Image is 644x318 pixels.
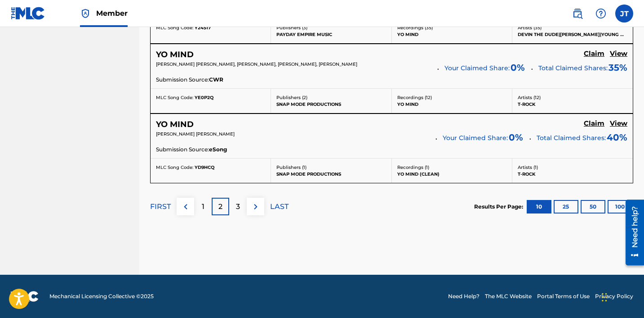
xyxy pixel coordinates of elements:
[218,201,222,212] p: 2
[276,94,386,101] p: Publishers ( 2 )
[444,64,510,73] span: Your Claimed Share:
[11,7,45,20] img: MLC Logo
[509,131,523,144] span: 0 %
[397,171,506,177] p: YO MIND (CLEAN)
[11,291,39,302] img: logo
[276,31,386,38] p: PAYDAY EMPIRE MUSIC
[156,50,194,60] h5: YO MIND
[610,119,627,128] h5: View
[443,133,508,143] span: Your Claimed Share:
[537,134,606,142] span: Total Claimed Shares:
[518,164,627,171] p: Artists ( 1 )
[608,200,632,214] button: 100
[448,292,480,300] a: Need Help?
[270,201,289,212] p: LAST
[156,25,193,31] span: MLC Song Code:
[397,164,506,171] p: Recordings ( 1 )
[584,119,604,128] h5: Claim
[538,64,608,72] span: Total Claimed Shares:
[156,131,235,137] span: [PERSON_NAME] [PERSON_NAME]
[80,8,91,19] img: Top Rightsholder
[607,131,627,144] span: 40 %
[397,94,506,101] p: Recordings ( 12 )
[595,292,633,300] a: Privacy Policy
[195,164,214,170] span: YD9HCQ
[602,284,607,311] div: Drag
[276,24,386,31] p: Publishers ( 3 )
[610,50,627,59] a: View
[554,200,578,214] button: 25
[195,25,211,31] span: Y24517
[608,61,627,74] span: 35 %
[276,101,386,108] p: SNAP MODE PRODUCTIONS
[209,145,227,154] span: eSong
[156,164,193,170] span: MLC Song Code:
[180,201,191,212] img: left
[250,201,261,212] img: right
[581,200,605,214] button: 50
[49,292,154,300] span: Mechanical Licensing Collective © 2025
[619,196,644,268] iframe: Resource Center
[209,76,223,84] span: CWR
[610,119,627,129] a: View
[276,164,386,171] p: Publishers ( 1 )
[584,50,604,58] h5: Claim
[615,5,633,23] div: User Menu
[397,24,506,31] p: Recordings ( 35 )
[518,171,627,177] p: T-ROCK
[236,201,240,212] p: 3
[156,95,193,100] span: MLC Song Code:
[518,101,627,108] p: T-ROCK
[150,201,171,212] p: FIRST
[156,119,194,130] h5: YO MIND
[156,145,209,154] span: Submission Source:
[599,275,644,318] iframe: Chat Widget
[397,31,506,38] p: YO MIND
[527,200,551,214] button: 10
[195,95,213,100] span: YE0P2Q
[485,292,532,300] a: The MLC Website
[518,24,627,31] p: Artists ( 35 )
[518,94,627,101] p: Artists ( 12 )
[156,61,357,67] span: [PERSON_NAME] [PERSON_NAME], [PERSON_NAME], [PERSON_NAME], [PERSON_NAME]
[156,76,209,84] span: Submission Source:
[592,5,610,23] div: Help
[572,8,583,19] img: search
[610,50,627,58] h5: View
[474,203,525,211] p: Results Per Page:
[595,8,606,19] img: help
[276,171,386,177] p: SNAP MODE PRODUCTIONS
[511,61,525,74] span: 0 %
[537,292,590,300] a: Portal Terms of Use
[518,31,627,38] p: DEVIN THE DUDE|[PERSON_NAME]|YOUNG MALICE
[96,8,128,18] span: Member
[568,5,586,23] a: Public Search
[202,201,204,212] p: 1
[397,101,506,108] p: YO MIND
